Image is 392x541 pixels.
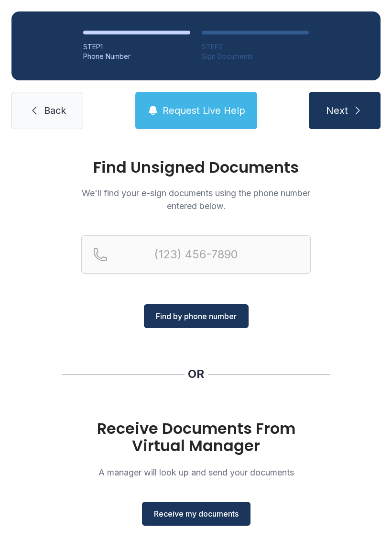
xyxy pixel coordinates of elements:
[202,52,309,61] div: Sign Documents
[81,466,311,479] p: A manager will look up and send your documents
[163,104,245,117] span: Request Live Help
[156,310,237,322] span: Find by phone number
[326,104,348,117] span: Next
[188,366,204,382] div: OR
[81,420,311,454] h1: Receive Documents From Virtual Manager
[44,104,66,117] span: Back
[81,187,311,212] p: We'll find your e-sign documents using the phone number entered below.
[81,235,311,274] input: Reservation phone number
[81,160,311,175] h1: Find Unsigned Documents
[154,508,239,519] span: Receive my documents
[83,42,190,52] div: STEP 1
[83,52,190,61] div: Phone Number
[202,42,309,52] div: STEP 2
